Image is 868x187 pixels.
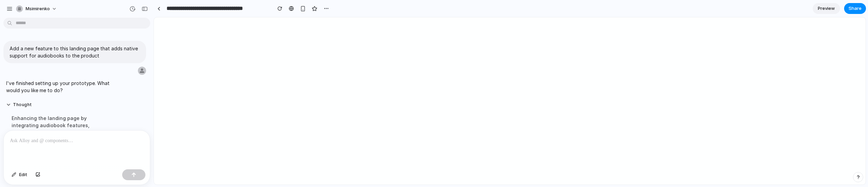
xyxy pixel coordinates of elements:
span: Share [849,5,862,12]
p: Add a new feature to this landing page that adds native support for audiobooks to the product [10,45,140,59]
button: msimirenko [13,3,60,14]
button: Share [844,3,866,14]
span: msimirenko [26,5,50,12]
p: I've finished setting up your prototype. What would you like me to do? [6,80,120,94]
a: Preview [813,3,840,14]
span: Edit [19,171,27,178]
button: Edit [8,169,31,180]
span: Preview [818,5,835,12]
